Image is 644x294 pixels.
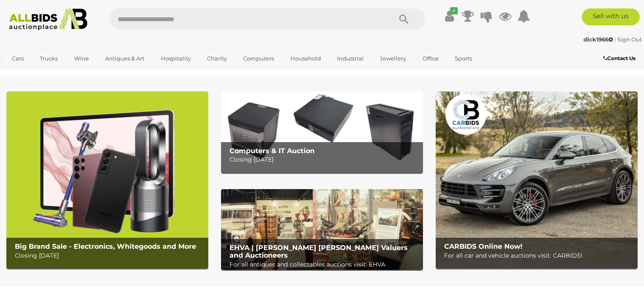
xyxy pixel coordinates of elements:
[15,242,196,250] b: Big Brand Sale - Electronics, Whitegoods and More
[6,52,29,66] a: Cars
[229,147,315,155] b: Computers & IT Auction
[34,52,63,66] a: Trucks
[221,91,423,172] a: Computers & IT Auction Computers & IT Auction Closing [DATE]
[229,154,419,165] p: Closing [DATE]
[450,7,458,14] i: ✔
[221,189,423,270] img: EHVA | Evans Hastings Valuers and Auctioneers
[69,52,94,66] a: Wine
[221,189,423,270] a: EHVA | Evans Hastings Valuers and Auctioneers EHVA | [PERSON_NAME] [PERSON_NAME] Valuers and Auct...
[332,52,369,66] a: Industrial
[229,259,419,270] p: For all antiques and collectables auctions visit: EHVA
[285,52,326,66] a: Household
[444,242,522,250] b: CARBIDS Online Now!
[374,52,412,66] a: Jewellery
[6,91,208,268] img: Big Brand Sale - Electronics, Whitegoods and More
[6,66,77,80] a: [GEOGRAPHIC_DATA]
[617,36,642,43] a: Sign Out
[221,91,423,172] img: Computers & IT Auction
[15,250,204,261] p: Closing [DATE]
[436,91,638,268] a: CARBIDS Online Now! CARBIDS Online Now! For all car and vehicle auctions visit: CARBIDS!
[6,91,208,268] a: Big Brand Sale - Electronics, Whitegoods and More Big Brand Sale - Electronics, Whitegoods and Mo...
[238,52,279,66] a: Computers
[155,52,196,66] a: Hospitality
[449,52,478,66] a: Sports
[614,36,616,43] span: |
[383,8,425,30] button: Search
[417,52,444,66] a: Office
[583,36,614,43] a: dick1966
[100,52,150,66] a: Antiques & Art
[229,244,408,259] b: EHVA | [PERSON_NAME] [PERSON_NAME] Valuers and Auctioneers
[603,55,636,61] b: Contact Us
[5,8,92,30] img: Allbids.com.au
[582,8,640,25] a: Sell with us
[444,250,633,261] p: For all car and vehicle auctions visit: CARBIDS!
[436,91,638,268] img: CARBIDS Online Now!
[202,52,232,66] a: Charity
[443,8,456,24] a: ✔
[603,54,638,63] a: Contact Us
[583,36,613,43] strong: dick1966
